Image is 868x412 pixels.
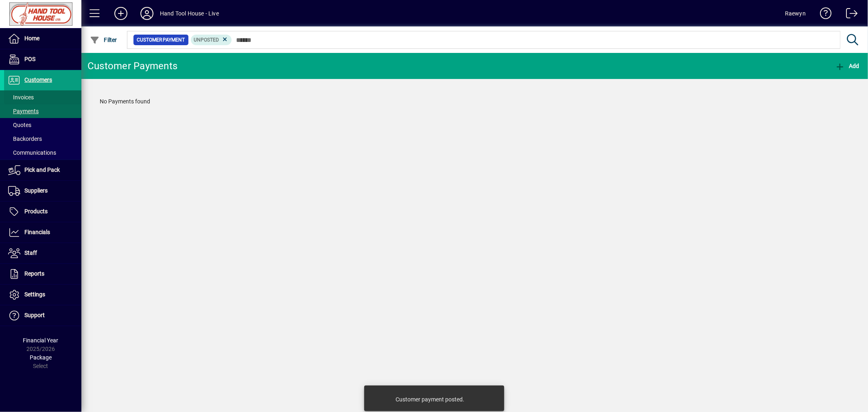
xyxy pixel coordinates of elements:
[134,6,160,21] button: Profile
[24,291,45,298] span: Settings
[8,122,31,128] span: Quotes
[87,59,177,72] div: Customer Payments
[4,132,81,146] a: Backorders
[92,89,858,114] div: No Payments found
[396,395,464,403] div: Customer payment posted.
[785,7,806,20] div: Raewyn
[24,35,39,42] span: Home
[4,160,81,180] a: Pick and Pack
[24,270,44,277] span: Reports
[24,229,50,235] span: Financials
[4,49,81,70] a: POS
[191,35,232,45] mat-chip: Customer Payment Status: Unposted
[24,187,48,194] span: Suppliers
[4,28,81,49] a: Home
[194,37,219,43] span: Unposted
[108,6,134,21] button: Add
[137,36,185,44] span: Customer Payment
[24,312,45,318] span: Support
[88,33,119,47] button: Filter
[4,243,81,263] a: Staff
[23,337,59,344] span: Financial Year
[4,146,81,160] a: Communications
[160,7,219,20] div: Hand Tool House - Live
[30,354,52,361] span: Package
[840,2,858,28] a: Logout
[8,108,39,114] span: Payments
[4,90,81,104] a: Invoices
[814,2,832,28] a: Knowledge Base
[8,136,42,142] span: Backorders
[4,104,81,118] a: Payments
[4,118,81,132] a: Quotes
[4,181,81,201] a: Suppliers
[8,149,56,156] span: Communications
[4,202,81,222] a: Products
[4,222,81,243] a: Financials
[4,285,81,305] a: Settings
[4,264,81,284] a: Reports
[833,59,861,73] button: Add
[835,63,859,69] span: Add
[90,37,117,43] span: Filter
[24,208,48,215] span: Products
[8,94,34,101] span: Invoices
[24,167,60,173] span: Pick and Pack
[24,56,35,62] span: POS
[24,77,52,83] span: Customers
[24,250,37,256] span: Staff
[4,305,81,326] a: Support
